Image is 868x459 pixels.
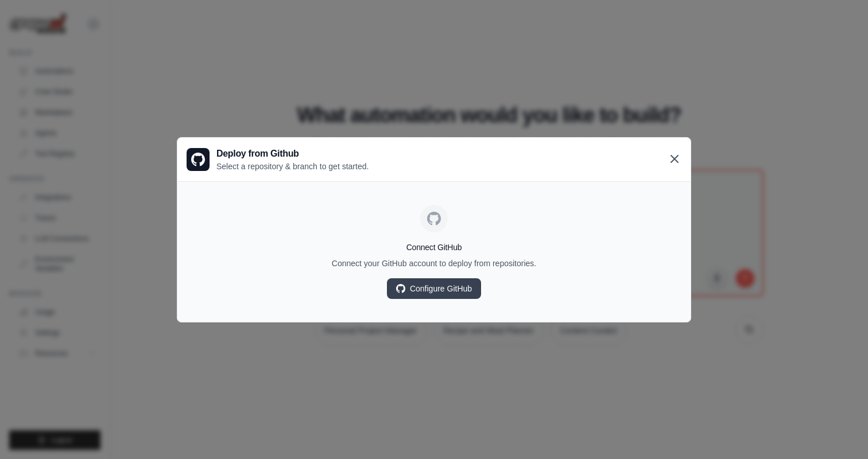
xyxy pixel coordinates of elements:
p: Select a repository & branch to get started. [216,161,369,172]
p: Connect your GitHub account to deploy from repositories. [187,258,681,269]
h3: Deploy from Github [216,147,369,161]
iframe: Chat Widget [811,404,868,459]
h4: Connect GitHub [187,242,681,253]
a: Configure GitHub [387,278,481,299]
